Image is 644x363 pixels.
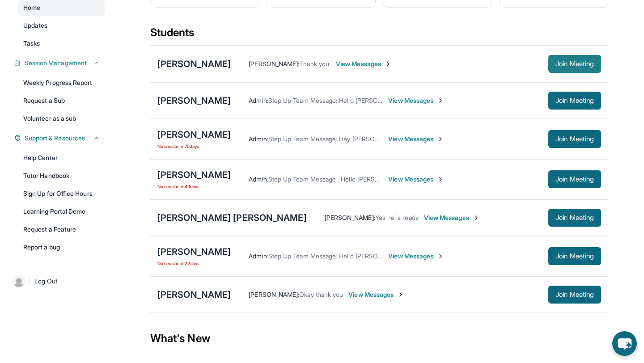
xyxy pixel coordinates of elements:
[249,60,299,68] span: [PERSON_NAME] :
[555,292,594,297] span: Join Meeting
[23,3,40,12] span: Home
[385,60,392,68] img: Chevron-Right
[548,247,601,265] button: Join Meeting
[9,271,106,291] a: |Log Out
[437,135,444,143] img: Chevron-Right
[18,17,106,34] a: Updates
[336,59,392,68] span: View Messages
[157,143,231,150] span: No session in 75 days
[548,286,601,304] button: Join Meeting
[437,176,444,183] img: Chevron-Right
[555,215,594,220] span: Join Meeting
[388,175,444,184] span: View Messages
[29,276,31,287] span: |
[21,59,100,68] button: Session Management
[249,97,268,104] span: Admin :
[25,59,87,68] span: Session Management
[548,130,601,148] button: Join Meeting
[375,214,419,221] span: Yes he is ready
[157,58,231,70] div: [PERSON_NAME]
[25,134,85,143] span: Support & Resources
[299,291,343,298] span: Okay thank you
[555,253,594,259] span: Join Meeting
[18,203,106,219] a: Learning Portal Demo
[18,93,106,109] a: Request a Sub
[13,275,25,287] img: user-img
[555,98,594,103] span: Join Meeting
[555,177,594,182] span: Join Meeting
[548,170,601,188] button: Join Meeting
[299,60,330,68] span: Thank you.
[249,252,268,260] span: Admin :
[157,94,231,107] div: [PERSON_NAME]
[18,221,106,237] a: Request a Feature
[437,253,444,260] img: Chevron-Right
[18,168,106,184] a: Tutor Handbook
[150,319,608,358] div: What's New
[548,209,601,227] button: Join Meeting
[473,214,480,221] img: Chevron-Right
[18,186,106,202] a: Sign Up for Office Hours
[555,61,594,67] span: Join Meeting
[150,25,608,45] div: Students
[18,35,106,51] a: Tasks
[548,55,601,73] button: Join Meeting
[157,183,231,190] span: No session in 43 days
[249,135,268,143] span: Admin :
[21,134,100,143] button: Support & Resources
[18,239,106,255] a: Report a bug
[18,150,106,166] a: Help Center
[157,288,231,301] div: [PERSON_NAME]
[18,75,106,91] a: Weekly Progress Report
[157,211,307,224] div: [PERSON_NAME] [PERSON_NAME]
[157,260,231,267] span: No session in 22 days
[397,291,404,298] img: Chevron-Right
[23,39,40,48] span: Tasks
[424,213,480,222] span: View Messages
[612,331,637,356] button: chat-button
[388,135,444,144] span: View Messages
[23,21,48,30] span: Updates
[34,277,58,286] span: Log Out
[348,290,404,299] span: View Messages
[437,97,444,104] img: Chevron-Right
[157,169,231,181] div: [PERSON_NAME]
[157,245,231,258] div: [PERSON_NAME]
[388,252,444,261] span: View Messages
[548,92,601,110] button: Join Meeting
[18,110,106,127] a: Volunteer as a sub
[388,96,444,105] span: View Messages
[325,214,375,221] span: [PERSON_NAME] :
[249,291,299,298] span: [PERSON_NAME] :
[157,128,231,141] div: [PERSON_NAME]
[249,175,268,183] span: Admin :
[555,136,594,142] span: Join Meeting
